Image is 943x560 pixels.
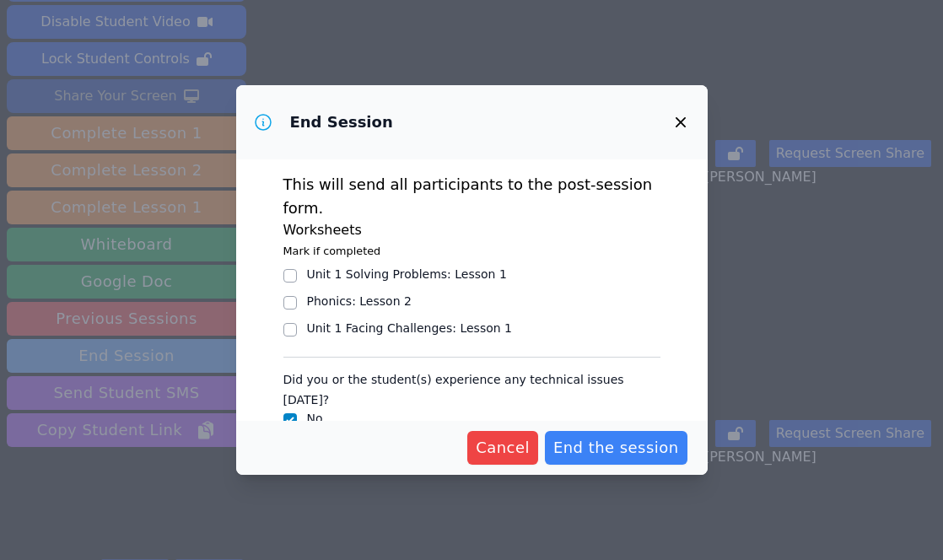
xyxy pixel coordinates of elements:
[290,112,393,132] h3: End Session
[307,266,507,283] div: Unit 1 Solving Problems : Lesson 1
[476,436,530,460] span: Cancel
[283,173,660,220] p: This will send all participants to the post-session form.
[283,364,660,410] legend: Did you or the student(s) experience any technical issues [DATE]?
[283,245,381,257] small: Mark if completed
[467,431,538,465] button: Cancel
[283,220,660,240] h3: Worksheets
[545,431,687,465] button: End the session
[307,293,412,310] div: Phonics : Lesson 2
[307,412,323,425] label: No
[553,436,679,460] span: End the session
[307,320,512,337] div: Unit 1 Facing Challenges : Lesson 1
